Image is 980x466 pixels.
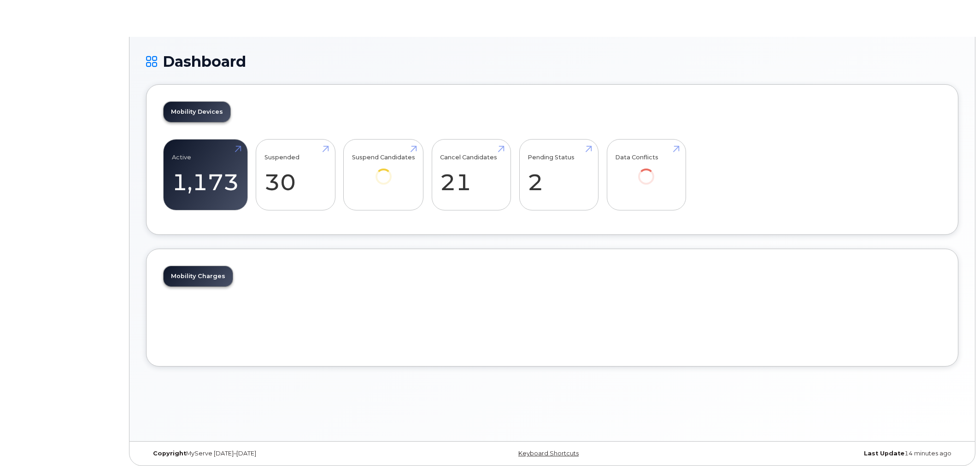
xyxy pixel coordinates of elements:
strong: Last Update [864,450,904,457]
h1: Dashboard [146,53,958,70]
a: Keyboard Shortcuts [518,450,579,457]
a: Suspended 30 [264,145,327,205]
a: Suspend Candidates [352,145,415,198]
a: Mobility Charges [164,266,233,286]
strong: Copyright [153,450,186,457]
a: Mobility Devices [164,102,230,122]
a: Active 1,173 [172,145,239,205]
a: Data Conflicts [615,145,677,198]
a: Pending Status 2 [528,145,590,205]
div: MyServe [DATE]–[DATE] [146,450,417,457]
a: Cancel Candidates 21 [440,145,502,205]
div: 14 minutes ago [687,450,958,457]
